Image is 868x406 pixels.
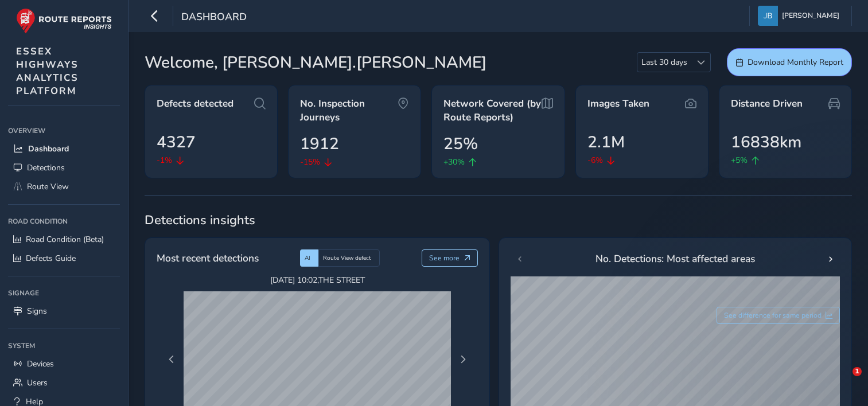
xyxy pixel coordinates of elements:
[300,97,398,124] span: No. Inspection Journeys
[429,253,460,263] span: See more
[587,97,649,111] span: Images Taken
[300,249,318,267] div: AI
[8,122,120,139] div: Overview
[157,154,172,166] span: -1%
[27,358,54,369] span: Devices
[731,154,748,166] span: +5%
[318,249,380,267] div: Route View defect
[145,212,852,229] span: Detections insights
[157,251,259,266] span: Most recent detections
[8,373,120,392] a: Users
[717,307,840,324] button: See difference for same period
[724,311,822,320] span: See difference for same period
[16,8,112,34] img: rr logo
[595,251,755,266] span: No. Detections: Most affected areas
[181,10,247,26] span: Dashboard
[157,130,196,154] span: 4327
[8,213,120,230] div: Road Condition
[8,302,120,321] a: Signs
[727,48,852,76] button: Download Monthly Report
[164,352,180,368] button: Previous Page
[853,367,862,376] span: 1
[422,249,478,267] button: See more
[27,306,47,317] span: Signs
[26,234,104,245] span: Road Condition (Beta)
[8,354,120,373] a: Devices
[323,254,371,262] span: Route View defect
[27,181,69,192] span: Route View
[8,249,120,268] a: Defects Guide
[8,139,120,158] a: Dashboard
[27,162,65,173] span: Detections
[758,6,778,26] img: diamond-layout
[26,253,76,264] span: Defects Guide
[731,130,801,154] span: 16838km
[587,130,625,154] span: 2.1M
[184,275,451,286] span: [DATE] 10:02 , THE STREET
[748,57,843,68] span: Download Monthly Report
[28,143,69,154] span: Dashboard
[443,97,541,124] span: Network Covered (by Route Reports)
[637,53,691,72] span: Last 30 days
[27,377,48,388] span: Users
[587,154,603,166] span: -6%
[157,97,233,111] span: Defects detected
[829,367,857,395] iframe: Intercom live chat
[8,284,120,302] div: Signage
[300,132,339,156] span: 1912
[731,97,803,111] span: Distance Driven
[443,132,478,156] span: 25%
[16,45,79,97] span: ESSEX HIGHWAYS ANALYTICS PLATFORM
[455,352,471,368] button: Next Page
[8,177,120,196] a: Route View
[782,6,839,26] span: [PERSON_NAME]
[300,156,320,168] span: -15%
[305,254,310,262] span: AI
[145,50,486,75] span: Welcome, [PERSON_NAME].[PERSON_NAME]
[8,158,120,177] a: Detections
[443,156,465,168] span: +30%
[758,6,843,26] button: [PERSON_NAME]
[8,230,120,249] a: Road Condition (Beta)
[8,337,120,354] div: System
